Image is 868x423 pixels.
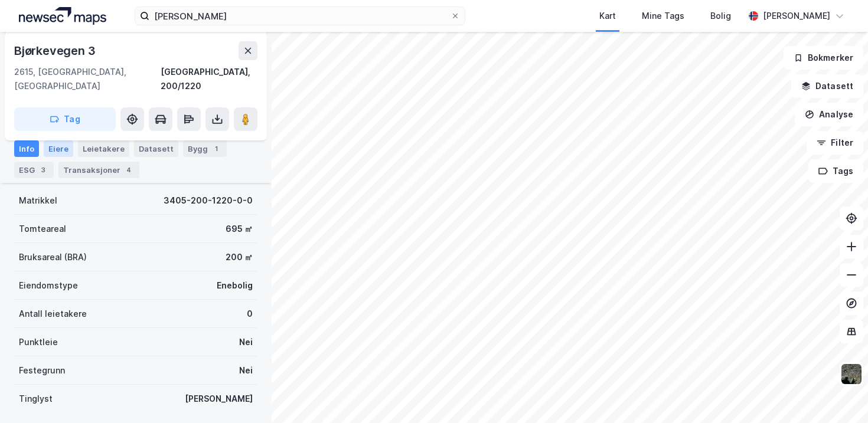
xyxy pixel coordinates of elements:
iframe: Chat Widget [809,366,868,423]
div: 200 ㎡ [226,250,253,264]
div: Kontrollprogram for chat [809,366,868,423]
button: Datasett [791,74,863,98]
div: Nei [239,335,253,349]
div: Eiere [44,140,73,157]
div: 695 ㎡ [226,222,253,236]
div: 4 [123,164,135,176]
div: Bygg [183,140,227,157]
div: Festegrunn [19,363,65,378]
div: Tomteareal [19,222,66,236]
div: 3 [37,164,49,176]
button: Analyse [795,103,863,126]
div: Leietakere [78,140,129,157]
div: [PERSON_NAME] [763,9,830,23]
div: Enebolig [217,278,253,293]
div: ESG [14,162,54,178]
div: 3405-200-1220-0-0 [164,194,253,208]
div: Eiendomstype [19,278,78,293]
div: Tinglyst [19,392,53,406]
img: logo.a4113a55bc3d86da70a041830d287a7e.svg [19,7,106,25]
button: Tag [14,107,116,131]
div: 0 [247,307,253,321]
div: Bruksareal (BRA) [19,250,87,264]
button: Filter [807,131,863,155]
button: Bokmerker [784,46,863,70]
div: [PERSON_NAME] [185,392,253,406]
div: Info [14,140,39,157]
div: Bjørkevegen 3 [14,41,97,60]
div: Nei [239,363,253,378]
div: Antall leietakere [19,307,87,321]
div: Bolig [710,9,731,23]
img: 9k= [840,363,863,385]
div: Transaksjoner [58,162,139,178]
div: 2615, [GEOGRAPHIC_DATA], [GEOGRAPHIC_DATA] [14,65,161,93]
div: 1 [210,143,222,155]
div: Punktleie [19,335,58,349]
div: Matrikkel [19,194,57,208]
div: Kart [599,9,616,23]
div: Mine Tags [642,9,684,23]
button: Tags [808,159,863,183]
input: Søk på adresse, matrikkel, gårdeiere, leietakere eller personer [149,7,451,25]
div: Datasett [134,140,178,157]
div: [GEOGRAPHIC_DATA], 200/1220 [161,65,257,93]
